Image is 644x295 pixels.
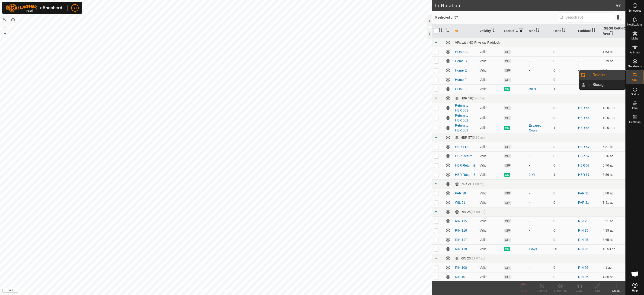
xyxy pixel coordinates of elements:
a: RIN 100 [455,266,467,269]
span: Delete [519,289,528,292]
div: - [529,219,550,224]
button: Reset Map [2,17,8,22]
th: Mob [527,24,551,38]
td: 1 [552,170,576,179]
td: 0 [552,226,576,235]
div: - [529,144,550,149]
div: Show/Hide [551,289,570,293]
div: RIN 26 [455,256,485,260]
td: Valid [478,75,502,84]
td: 3.21 ac [601,216,625,226]
td: 0 [552,75,576,84]
div: RIN 25 [455,210,485,214]
div: - [529,200,550,205]
span: Mobs [631,37,638,40]
td: Valid [478,244,502,254]
td: 10.01 ac [601,103,625,113]
div: - [529,154,550,159]
td: 0.79 ac [601,56,625,66]
span: Notifications [627,23,642,26]
span: Infra [632,107,638,110]
td: Valid [478,189,502,198]
span: (4.08 ac) [471,182,484,186]
p-sorticon: Activate to sort [514,29,518,33]
p-sorticon: Activate to sort [445,29,449,33]
a: RIN 115 [455,219,467,223]
div: Copy [570,289,588,293]
td: 6.65 ac [601,235,625,244]
td: 0 [552,103,576,113]
a: HBR 112 [455,145,468,149]
td: 0 [552,189,576,198]
li: In Rotation [579,70,625,80]
a: HBR 57 [578,173,590,177]
td: 0 [552,47,576,56]
td: Valid [478,151,502,161]
td: 10.01 ac [601,123,625,133]
a: PAR 10 [455,191,466,195]
div: VPs with NO Physical Paddock [455,41,624,44]
td: 0 [552,272,576,282]
div: Create [607,289,625,293]
td: Valid [478,123,502,133]
button: + [2,24,8,30]
a: HBR 56 [578,116,590,120]
td: Valid [478,235,502,244]
a: HOME J [455,87,467,91]
span: OFF [504,219,511,223]
h2: In Rotation [435,3,616,8]
span: 0 selected of 57 [435,15,558,20]
p-sorticon: Activate to sort [439,29,442,33]
div: Cows [529,247,550,252]
span: OFF [504,275,511,279]
a: HBR 57 [578,145,590,149]
a: RIN 118 [455,247,467,251]
td: 5.76 ac [601,161,625,170]
td: Valid [478,47,502,56]
th: Paddock [576,24,601,38]
td: Valid [478,198,502,207]
div: - [529,275,550,279]
span: ON [504,87,510,91]
td: 0 [552,216,576,226]
td: Valid [478,66,502,75]
a: Home E [455,69,467,72]
p-sorticon: Activate to sort [561,29,565,33]
span: ON [504,126,510,130]
a: RIN 26 [578,266,588,269]
td: Valid [478,272,502,282]
div: - [529,163,550,168]
span: OFF [504,229,511,233]
a: In Storage [586,80,625,89]
div: Edit [588,289,607,293]
span: Heatmap [629,121,641,124]
a: RIN 117 [455,238,467,242]
td: 3.88 ac [601,189,625,198]
div: HBR 56 [455,96,487,100]
td: Valid [478,161,502,170]
span: OFF [504,78,511,82]
td: - [576,66,601,75]
p-sorticon: Activate to sort [592,29,595,33]
a: RIN 101 [455,275,467,279]
td: 2.3 ac [601,66,625,75]
span: OFF [504,266,511,270]
span: (15.89 ac) [471,210,485,214]
a: Return to HBR 002 [455,114,468,122]
div: Bulls [529,87,550,92]
a: Privacy Policy [198,289,215,293]
td: 0 [552,56,576,66]
td: Valid [478,170,502,179]
a: HBR 57 [578,154,590,158]
p-sorticon: Activate to sort [491,29,495,33]
span: Schedules [628,9,641,12]
div: - [529,228,550,233]
div: - [529,237,550,242]
a: Home B [455,59,467,63]
td: Valid [478,103,502,113]
td: 0 [552,235,576,244]
a: Return to HBR 001 [455,104,468,112]
div: - [529,59,550,64]
span: BH [73,6,77,10]
td: 25 [552,244,576,254]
